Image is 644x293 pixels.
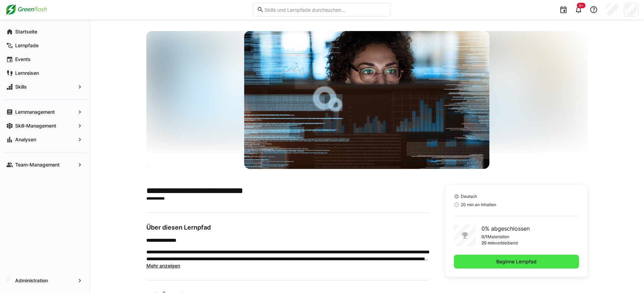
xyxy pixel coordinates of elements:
[454,255,579,269] button: Beginne Lernpfad
[461,194,477,199] span: Deutsch
[461,202,496,208] span: 20 min an Inhalten
[579,3,583,8] span: 9+
[495,258,538,265] span: Beginne Lernpfad
[146,224,429,231] h3: Über diesen Lernpfad
[488,234,509,240] p: Materialien
[481,240,495,246] p: 20 min
[146,263,180,269] span: Mehr anzeigen
[481,224,530,233] p: 0% abgeschlossen
[495,240,518,246] p: verbleibend
[264,7,387,13] input: Skills und Lernpfade durchsuchen…
[481,234,488,240] p: 0/1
